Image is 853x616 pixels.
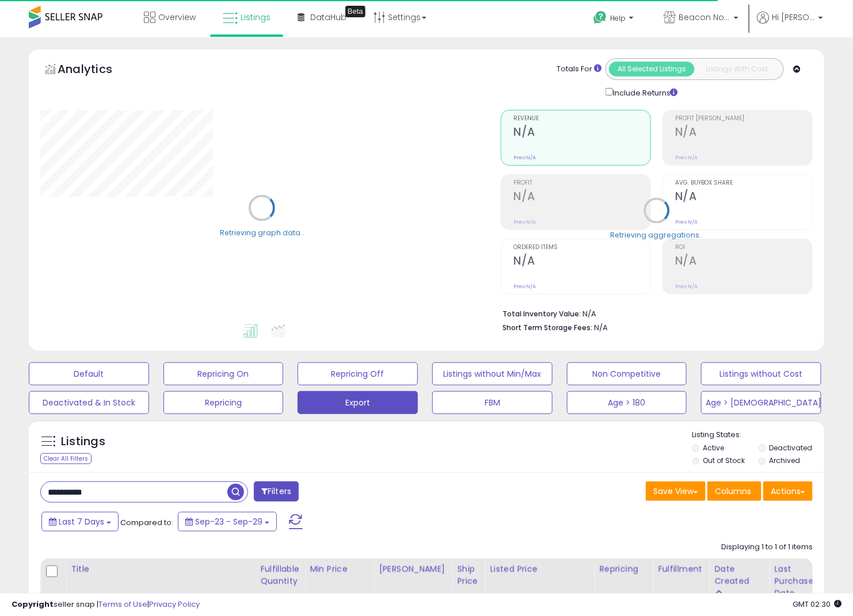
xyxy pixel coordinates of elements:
span: Help [610,13,626,23]
div: Tooltip anchor [345,6,365,17]
button: Repricing On [163,362,284,385]
button: Listings without Cost [701,362,821,385]
a: Privacy Policy [149,599,200,610]
button: Repricing [163,391,284,414]
h5: Analytics [58,61,135,80]
button: Columns [707,481,761,501]
h5: Listings [61,434,105,450]
span: Listings [241,12,271,23]
div: Min Price [310,563,369,575]
button: Default [29,362,149,385]
div: Date Created [714,563,764,587]
button: Non Competitive [567,362,687,385]
button: Deactivated & In Stock [29,391,149,414]
button: Filters [254,481,299,502]
button: Last 7 Days [41,512,119,531]
label: Active [703,443,724,453]
button: Age > [DEMOGRAPHIC_DATA] [701,391,821,414]
span: Overview [158,12,196,23]
button: Actions [763,481,813,501]
div: [PERSON_NAME] [379,563,447,575]
div: Clear All Filters [40,453,92,464]
button: Listings With Cost [694,62,780,76]
span: Sep-23 - Sep-29 [195,516,262,527]
div: Title [71,563,250,575]
label: Deactivated [769,443,812,453]
button: All Selected Listings [609,62,695,76]
div: Retrieving graph data.. [220,228,304,238]
button: Save View [646,481,706,501]
button: Age > 180 [567,391,687,414]
button: Listings without Min/Max [432,362,553,385]
div: Listed Price [490,563,589,575]
label: Archived [769,456,800,465]
button: Sep-23 - Sep-29 [178,512,277,531]
div: Repricing [599,563,648,575]
div: Ship Price [457,563,480,587]
div: seller snap | | [12,599,200,610]
a: Help [584,2,645,37]
div: Displaying 1 to 1 of 1 items [721,542,813,553]
label: Out of Stock [703,456,745,465]
button: Repricing Off [298,362,418,385]
div: Retrieving aggregations.. [611,230,703,240]
p: Listing States: [692,430,825,441]
span: Columns [715,485,751,497]
span: Hi [PERSON_NAME] [772,12,815,23]
button: Export [298,391,418,414]
div: Totals For [557,64,601,75]
a: Terms of Use [98,599,147,610]
button: FBM [432,391,553,414]
span: 2025-10-7 02:30 GMT [793,599,841,610]
div: Fulfillment [658,563,705,575]
div: Fulfillable Quantity [260,563,300,587]
div: Last Purchase Date (GMT) [774,563,816,611]
i: Get Help [593,10,607,25]
span: Last 7 Days [59,516,104,527]
span: Compared to: [120,517,173,528]
span: Beacon North [679,12,730,23]
div: Include Returns [597,86,692,98]
span: DataHub [310,12,346,23]
a: Hi [PERSON_NAME] [757,12,823,37]
strong: Copyright [12,599,54,610]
